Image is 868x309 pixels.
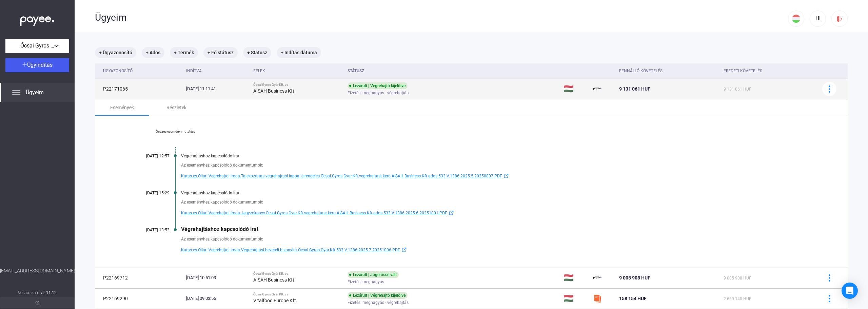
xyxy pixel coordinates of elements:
[181,199,814,206] div: Az eseményhez kapcsolódó dokumentumok:
[95,79,183,99] td: P22171065
[822,82,836,96] button: more-blue
[842,283,858,299] div: Open Intercom Messenger
[348,292,408,299] div: Lezárult | Végrehajtó kijelölve
[724,67,762,75] div: Eredeti követelés
[253,298,297,303] strong: Vitalfood Europe Kft.
[836,15,843,22] img: logout-red
[95,12,788,23] div: Ügyeim
[810,11,826,27] button: HI
[95,47,136,58] mat-chip: + Ügyazonosító
[181,191,814,195] div: Végrehajtáshoz kapcsolódó irat
[5,39,69,53] button: Ócsai Gyros Gyár Kft.
[95,288,183,309] td: P22169290
[166,103,186,112] div: Részletek
[181,226,814,232] div: Végrehajtáshoz kapcsolódó irat
[345,63,561,79] th: Státusz
[129,191,170,195] div: [DATE] 15:29
[181,236,814,243] div: Az eseményhez kapcsolódó dokumentumok:
[129,228,170,232] div: [DATE] 13:53
[253,292,342,296] div: Ócsai Gyros Gyár Kft. vs
[27,62,53,68] span: Ügyindítás
[724,276,751,281] span: 9 005 908 HUF
[181,246,814,254] a: Kutas.es.Ollari.Vegrehajtoi.Iroda.Vegrehajtasi.beveteli.bizonylat.Ocsai.Gyros.Gyar.Kft.533.V.1386...
[826,85,833,93] img: more-blue
[724,87,751,92] span: 9 131 061 HUF
[170,47,198,58] mat-chip: + Termék
[792,15,800,23] img: HU
[348,278,384,286] span: Fizetési meghagyás
[348,89,409,97] span: Fizetési meghagyás - végrehajtás
[181,162,814,169] div: Az eseményhez kapcsolódó dokumentumok:
[20,42,54,50] span: Ócsai Gyros Gyár Kft.
[186,67,248,75] div: Indítva
[253,277,296,283] strong: AISAH Business Kft.
[619,275,650,281] span: 9 005 908 HUF
[35,301,39,305] img: arrow-double-left-grey.svg
[243,47,271,58] mat-chip: + Státusz
[95,268,183,288] td: P22169712
[20,13,54,26] img: white-payee-white-dot.svg
[186,85,248,92] div: [DATE] 11:11:41
[348,82,408,89] div: Lezárult | Végrehajtó kijelölve
[348,271,399,278] div: Lezárult | Jogerőssé vált
[400,247,408,252] img: external-link-blue
[5,58,69,72] button: Ügyindítás
[826,274,833,282] img: more-blue
[253,67,265,75] div: Felek
[447,210,455,215] img: external-link-blue
[724,67,814,75] div: Eredeti követelés
[277,47,321,58] mat-chip: + Indítás dátuma
[593,274,601,282] img: payee-logo
[181,209,447,217] span: Kutas.es.Ollari.Vegrehajtoi.Iroda.Jegyzokonyv.Ocsai.Gyros.Gyar.Kft.vegrehajtast.kero.AISAH.Busine...
[822,291,836,306] button: more-blue
[561,268,591,288] td: 🇭🇺
[181,209,814,217] a: Kutas.es.Ollari.Vegrehajtoi.Iroda.Jegyzokonyv.Ocsai.Gyros.Gyar.Kft.vegrehajtast.kero.AISAH.Busine...
[788,11,804,27] button: HU
[593,294,601,303] img: szamlazzhu-mini
[110,103,134,112] div: Események
[253,88,296,94] strong: AISAH Business Kft.
[26,89,44,97] span: Ügyeim
[724,296,751,301] span: 2 660 140 HUF
[12,89,20,97] img: list.svg
[502,173,510,178] img: external-link-blue
[129,154,170,158] div: [DATE] 12:57
[186,274,248,281] div: [DATE] 10:51:03
[253,272,342,276] div: Ócsai Gyros Gyár Kft. vs
[181,172,502,180] span: Kutas.es.Ollari.Vegrehajtoi.Iroda.Tajekoztatas.vegrehajtasi.lappal.elrendeles.Ocsai.Gyros.Gyar.Kf...
[812,15,824,23] div: HI
[203,47,238,58] mat-chip: + Fő státusz
[129,130,222,134] a: Összes esemény mutatása
[181,172,814,180] a: Kutas.es.Ollari.Vegrehajtoi.Iroda.Tajekoztatas.vegrehajtasi.lappal.elrendeles.Ocsai.Gyros.Gyar.Kf...
[186,67,202,75] div: Indítva
[103,67,181,75] div: Ügyazonosító
[561,288,591,309] td: 🇭🇺
[181,246,400,254] span: Kutas.es.Ollari.Vegrehajtoi.Iroda.Vegrehajtasi.beveteli.bizonylat.Ocsai.Gyros.Gyar.Kft.533.V.1386...
[822,271,836,285] button: more-blue
[619,67,718,75] div: Fennálló követelés
[22,62,27,67] img: plus-white.svg
[186,295,248,302] div: [DATE] 09:03:56
[181,154,814,158] div: Végrehajtáshoz kapcsolódó irat
[142,47,164,58] mat-chip: + Adós
[619,296,647,301] span: 158 154 HUF
[348,298,409,307] span: Fizetési meghagyás - végrehajtás
[831,11,848,27] button: logout-red
[826,295,833,302] img: more-blue
[253,67,342,75] div: Felek
[561,79,591,99] td: 🇭🇺
[619,86,650,92] span: 9 131 061 HUF
[103,67,133,75] div: Ügyazonosító
[253,83,342,87] div: Ócsai Gyros Gyár Kft. vs
[619,67,663,75] div: Fennálló követelés
[40,290,57,295] strong: v2.11.12
[593,85,601,93] img: payee-logo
